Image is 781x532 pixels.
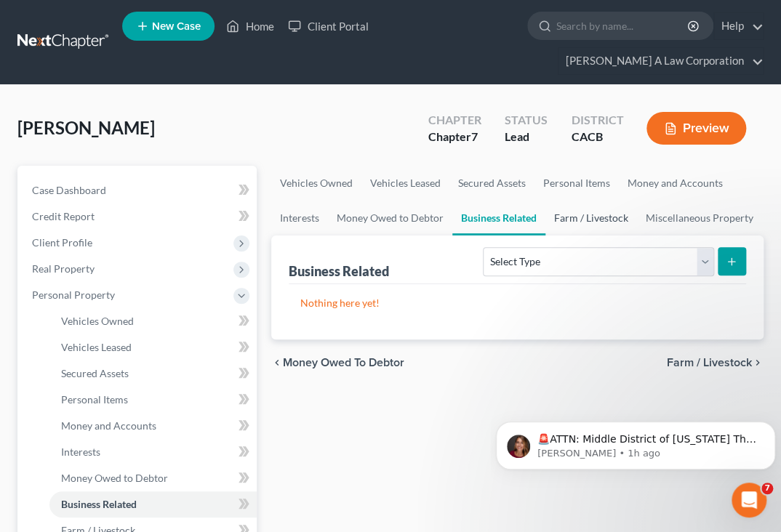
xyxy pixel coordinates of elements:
[752,357,764,368] i: chevron_right
[328,201,452,235] a: Money Owed to Debtor
[637,201,762,235] a: Miscellaneous Property
[545,201,637,235] a: Farm / Livestock
[152,21,201,32] span: New Case
[271,201,328,235] a: Interests
[300,296,734,310] p: Nothing here yet!
[761,483,773,494] span: 7
[471,129,478,143] span: 7
[619,166,732,201] a: Money and Accounts
[667,357,764,368] button: Farm / Livestock chevron_right
[32,289,115,301] span: Personal Property
[49,334,257,360] a: Vehicles Leased
[271,357,283,368] i: chevron_left
[490,391,781,493] iframe: Intercom notifications message
[49,439,257,465] a: Interests
[49,491,257,517] a: Business Related
[219,13,281,39] a: Home
[571,112,623,129] div: District
[361,166,449,201] a: Vehicles Leased
[505,112,548,129] div: Status
[32,184,106,196] span: Case Dashboard
[32,210,95,222] span: Credit Report
[49,308,257,334] a: Vehicles Owned
[534,166,619,201] a: Personal Items
[61,446,100,458] span: Interests
[558,48,763,74] a: [PERSON_NAME] A Law Corporation
[32,236,92,249] span: Client Profile
[61,367,129,379] span: Secured Assets
[449,166,534,201] a: Secured Assets
[667,357,752,368] span: Farm / Livestock
[281,13,375,39] a: Client Portal
[428,129,481,145] div: Chapter
[61,393,128,406] span: Personal Items
[32,262,95,275] span: Real Property
[49,360,257,387] a: Secured Assets
[505,129,548,145] div: Lead
[61,315,134,327] span: Vehicles Owned
[289,262,389,280] div: Business Related
[428,112,481,129] div: Chapter
[17,117,155,138] span: [PERSON_NAME]
[271,166,361,201] a: Vehicles Owned
[61,498,137,510] span: Business Related
[452,201,545,235] a: Business Related
[714,13,763,39] a: Help
[646,112,746,145] button: Preview
[61,472,168,484] span: Money Owed to Debtor
[49,387,257,413] a: Personal Items
[49,413,257,439] a: Money and Accounts
[20,177,257,203] a: Case Dashboard
[556,12,689,39] input: Search by name...
[571,129,623,145] div: CACB
[20,203,257,230] a: Credit Report
[283,357,404,368] span: Money Owed to Debtor
[49,465,257,491] a: Money Owed to Debtor
[61,419,156,432] span: Money and Accounts
[271,357,404,368] button: chevron_left Money Owed to Debtor
[732,483,766,517] iframe: Intercom live chat
[61,341,132,353] span: Vehicles Leased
